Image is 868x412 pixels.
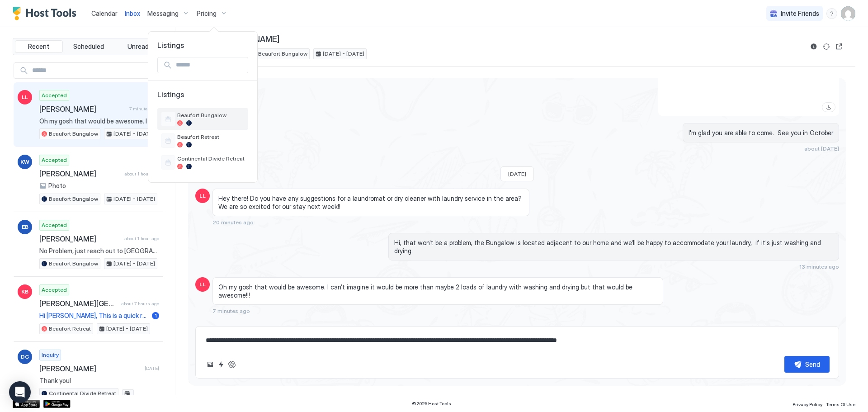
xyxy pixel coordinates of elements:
span: Listings [157,90,248,108]
div: Open Intercom Messenger [9,381,31,403]
span: Beaufort Retreat [177,133,245,140]
span: Beaufort Bungalow [177,112,245,118]
span: Continental Divide Retreat [177,155,245,162]
input: Input Field [172,57,248,73]
span: Listings [148,41,257,50]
